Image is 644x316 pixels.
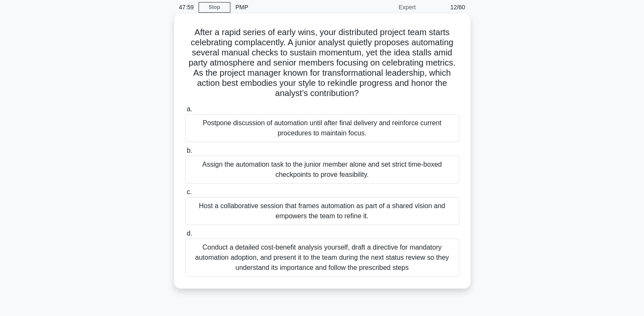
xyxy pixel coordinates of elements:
[185,114,459,142] div: Postpone discussion of automation until after final delivery and reinforce current procedures to ...
[185,239,459,277] div: Conduct a detailed cost-benefit analysis yourself, draft a directive for mandatory automation ado...
[187,188,192,195] span: c.
[199,2,230,13] a: Stop
[187,147,192,154] span: b.
[185,156,459,184] div: Assign the automation task to the junior member alone and set strict time-boxed checkpoints to pr...
[187,230,192,237] span: d.
[185,197,459,225] div: Host a collaborative session that frames automation as part of a shared vision and empowers the t...
[184,27,460,99] h5: After a rapid series of early wins, your distributed project team starts celebrating complacently...
[187,105,192,113] span: a.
